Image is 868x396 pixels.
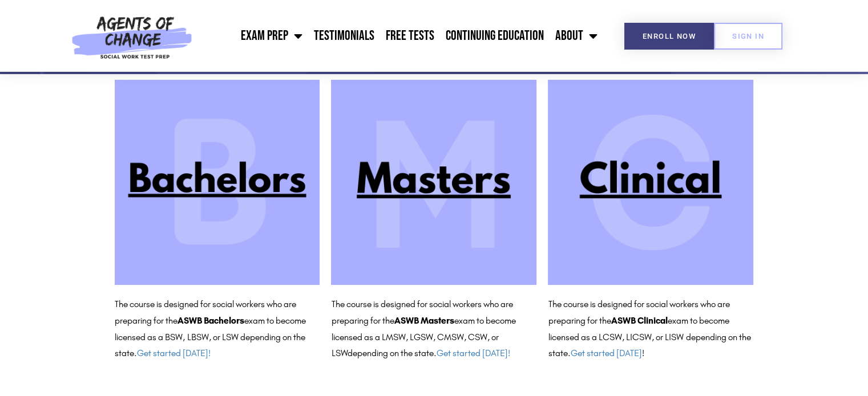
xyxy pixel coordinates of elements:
a: Get started [DATE]! [137,348,211,358]
a: About [550,22,603,50]
a: Get started [DATE] [570,348,641,358]
a: SIGN IN [714,23,782,50]
a: Exam Prep [235,22,308,50]
span: SIGN IN [732,32,764,40]
a: Testimonials [308,22,380,50]
span: . ! [567,348,644,358]
b: ASWB Masters [394,315,454,326]
a: Free Tests [380,22,440,50]
p: The course is designed for social workers who are preparing for the exam to become licensed as a ... [115,296,320,362]
span: depending on the state. [347,348,510,358]
p: The course is designed for social workers who are preparing for the exam to become licensed as a ... [548,296,753,362]
nav: Menu [198,22,603,50]
p: The course is designed for social workers who are preparing for the exam to become licensed as a ... [331,296,536,362]
span: Enroll Now [643,32,696,40]
a: Get started [DATE]! [436,348,510,358]
a: Continuing Education [440,22,550,50]
b: ASWB Bachelors [177,315,244,326]
b: ASWB Clinical [611,315,667,326]
a: Enroll Now [624,23,714,50]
